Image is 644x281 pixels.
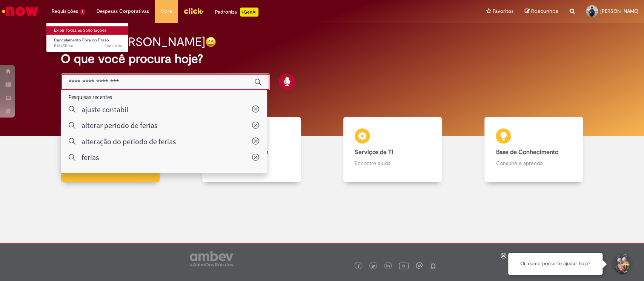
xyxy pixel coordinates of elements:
[215,8,258,17] div: Padroniza
[386,264,390,269] img: logo_footer_linkedin.png
[1,4,40,19] img: ServiceNow
[531,8,558,15] span: Rascunhos
[190,251,233,266] img: logo_footer_ambev_rotulo_gray.png
[214,148,268,156] b: Catálogo de Ofertas
[322,117,463,182] a: Serviços de TI Encontre ajuda
[355,148,393,156] b: Serviços de TI
[46,26,129,35] a: Exibir Todas as Solicitações
[46,23,129,52] ul: Requisições
[355,159,430,167] p: Encontre ajuda
[496,148,558,156] b: Base de Conhecimento
[610,253,633,275] button: Iniciar Conversa de Suporte
[493,8,513,15] span: Favoritos
[205,37,216,47] img: happy-face.png
[600,8,638,14] span: [PERSON_NAME]
[240,8,258,17] p: +GenAi
[357,264,360,268] img: logo_footer_facebook.png
[97,8,149,15] span: Despesas Corporativas
[61,52,583,66] h2: O que você procura hoje?
[40,117,181,182] a: Tirar dúvidas Tirar dúvidas com Lupi Assist e Gen Ai
[496,159,572,167] p: Consulte e aprenda
[105,43,122,49] span: 26d atrás
[80,9,85,15] span: 1
[54,37,109,43] span: Cancelamento Fora do Prazo
[463,117,604,182] a: Base de Conhecimento Consulte e aprenda
[52,8,78,15] span: Requisições
[399,261,409,270] img: logo_footer_youtube.png
[416,262,423,269] img: logo_footer_workplace.png
[508,253,603,275] div: Oi, como posso te ajudar hoje?
[46,36,129,50] a: Aberto R13485166 : Cancelamento Fora do Prazo
[160,8,172,15] span: More
[183,5,204,17] img: click_logo_yellow_360x200.png
[430,262,437,269] img: logo_footer_naosei.png
[61,35,205,49] h2: Bom dia, [PERSON_NAME]
[525,8,558,15] a: Rascunhos
[54,43,122,49] span: R13485166
[371,264,375,268] img: logo_footer_twitter.png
